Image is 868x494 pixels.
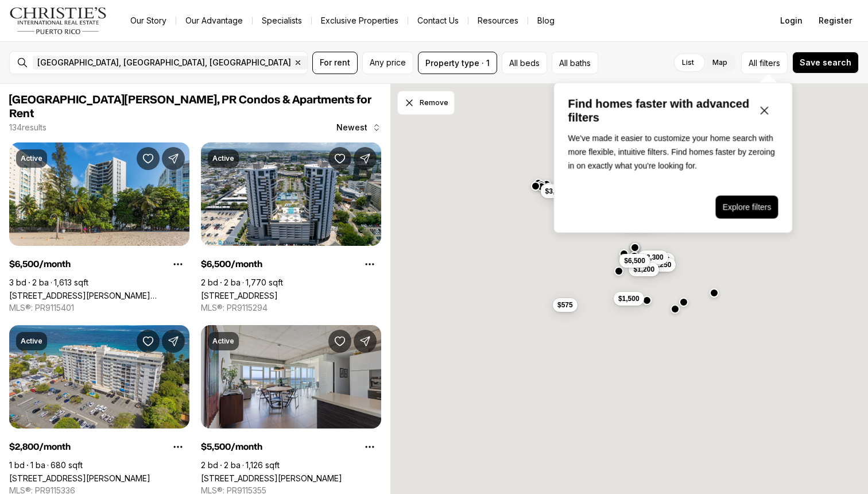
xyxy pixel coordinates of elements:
span: $1,200 [634,264,655,273]
button: Save search [792,52,859,74]
button: All baths [552,52,598,74]
button: Contact Us [408,13,468,29]
button: Any price [362,52,413,74]
button: $6,500 [619,254,650,268]
p: Active [212,154,234,163]
a: 2305 LAUREL #5, SAN JUAN PR, 00913 [9,473,150,483]
span: Newest [336,123,367,132]
span: $2,300 [642,253,664,262]
a: Exclusive Properties [312,13,408,29]
button: Share Property [354,147,377,170]
button: Allfilters [741,52,788,74]
button: Close popover [751,97,778,125]
p: 134 results [9,123,46,132]
button: $1,500 [614,291,644,305]
button: Save Property: 404 AVENIDA DE LA CONSTITUCION #1608 [328,330,351,353]
span: For rent [320,58,350,67]
span: Any price [370,58,406,67]
label: Map [703,52,737,73]
span: $6,500 [624,256,645,265]
button: Property options [166,253,189,276]
span: $575 [557,300,573,310]
button: $1,200 [629,262,660,276]
img: logo [9,7,107,34]
span: $2,250 [650,260,672,269]
a: Specialists [253,13,311,29]
p: Active [21,337,42,346]
button: For rent [312,52,358,74]
button: $575 [553,298,578,312]
span: Save search [800,58,851,67]
a: 120 CHARDON AVE #801N, HATO REY PR, 00919 [201,291,278,300]
p: We've made it easier to customize your home search with more flexible, intuitive filters. Find ho... [568,132,778,173]
button: Newest [330,116,388,139]
button: Property options [358,435,381,458]
span: $3,500 [545,187,567,196]
span: Login [780,16,803,25]
span: All [749,57,757,69]
span: [GEOGRAPHIC_DATA][PERSON_NAME], PR Condos & Apartments for Rent [9,94,371,119]
span: Register [819,16,852,25]
button: All beds [502,52,547,74]
a: 404 AVENIDA DE LA CONSTITUCION #1608, SAN JUAN PR, 00901 [201,473,342,483]
button: Register [812,9,859,32]
a: Our Story [121,13,176,29]
button: Share Property [162,147,185,170]
button: Property options [358,253,381,276]
a: Our Advantage [176,13,252,29]
button: Property options [166,435,189,458]
button: Login [773,9,809,32]
button: Share Property [354,330,377,353]
button: Explore filters [716,196,778,219]
button: $3,500 [541,184,571,198]
button: Save Property: 2305 LAUREL #5 [137,330,160,353]
button: Save Property: 120 CHARDON AVE #801N [328,147,351,170]
p: Active [212,337,234,346]
button: Save Property: 1 TAFT ST #3-B [137,147,160,170]
a: Resources [468,13,528,29]
button: Share Property [162,330,185,353]
p: Active [21,154,42,163]
span: filters [759,57,780,69]
button: $2,250 [646,257,676,271]
p: Find homes faster with advanced filters [568,97,751,125]
span: [GEOGRAPHIC_DATA], [GEOGRAPHIC_DATA], [GEOGRAPHIC_DATA] [37,58,291,67]
label: List [673,52,703,73]
a: 1 TAFT ST #3-B, SAN JUAN PR, 00911 [9,291,189,300]
span: $1,500 [618,294,640,303]
button: Property type · 1 [418,52,497,74]
button: Dismiss drawing [397,91,455,115]
button: $2,300 [638,250,668,264]
a: Blog [528,13,564,29]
